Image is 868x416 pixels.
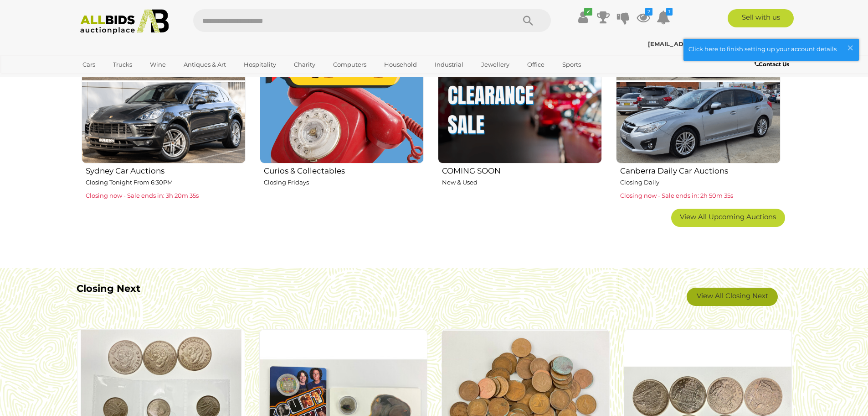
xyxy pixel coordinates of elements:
i: 2 [645,8,652,16]
a: Sell with us [728,9,794,27]
span: Closing now - Sale ends in: 3h 20m 35s [86,192,199,199]
a: [EMAIL_ADDRESS][DOMAIN_NAME] [648,40,767,47]
a: Contact Us [755,59,791,69]
b: Closing Next [77,283,140,294]
a: Antiques & Art [178,57,232,72]
a: [GEOGRAPHIC_DATA] [77,72,153,87]
a: Office [521,57,550,72]
a: Industrial [429,57,469,72]
h2: Sydney Car Auctions [86,164,246,175]
i: 1 [666,8,673,16]
a: Household [378,57,423,72]
a: Jewellery [475,57,515,72]
a: View All Closing Next [687,288,778,306]
a: Computers [327,57,372,72]
a: 1 [657,9,670,26]
a: 2 [637,9,650,26]
h2: COMING SOON [442,164,602,175]
span: View All Upcoming Auctions [680,212,776,221]
h2: Canberra Daily Car Auctions [620,164,780,175]
a: Hospitality [238,57,282,72]
span: × [846,39,854,57]
p: Closing Daily [620,177,780,188]
img: Allbids.com.au [75,9,174,34]
strong: [EMAIL_ADDRESS][DOMAIN_NAME] [648,40,765,47]
a: Trucks [107,57,138,72]
span: Closing now - Sale ends in: 2h 50m 35s [620,192,733,199]
p: Closing Fridays [264,177,424,188]
p: New & Used [442,177,602,188]
h2: Curios & Collectables [264,164,424,175]
a: Charity [288,57,321,72]
p: Closing Tonight From 6:30PM [86,177,246,188]
a: Wine [144,57,172,72]
i: ✔ [584,8,592,16]
a: Cars [77,57,101,72]
a: ✔ [576,9,590,26]
a: Sports [556,57,587,72]
b: Contact Us [755,61,789,68]
button: Search [505,9,551,32]
a: View All Upcoming Auctions [671,209,785,227]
